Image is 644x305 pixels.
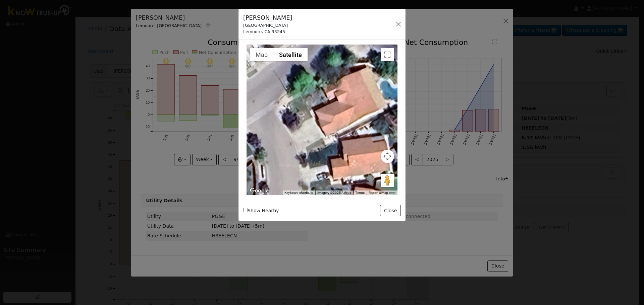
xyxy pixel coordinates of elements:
button: Drag Pegman onto the map to open Street View [381,174,394,187]
a: Report a map error [369,191,395,195]
button: Show satellite imagery [273,48,308,61]
div: [GEOGRAPHIC_DATA] [243,22,292,28]
input: Show Nearby [243,208,248,212]
span: Imagery ©2025 Airbus [317,191,351,195]
label: Show Nearby [243,207,279,214]
button: Map camera controls [381,150,394,163]
img: Google [248,186,270,195]
a: Terms (opens in new tab) [355,191,365,195]
a: Open this area in Google Maps (opens a new window) [248,186,270,195]
button: Toggle fullscreen view [381,48,394,61]
button: Keyboard shortcuts [284,190,313,195]
button: Close [380,205,400,216]
button: Show street map [250,48,273,61]
h5: [PERSON_NAME] [243,13,292,22]
div: Lemoore, CA 93245 [243,28,292,35]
